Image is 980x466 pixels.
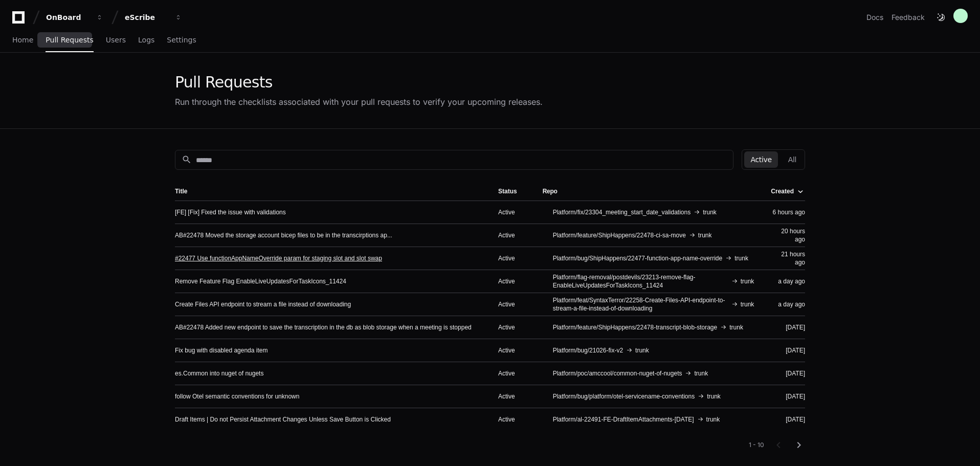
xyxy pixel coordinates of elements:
span: Platform/poc/amccool/common-nuget-of-nugets [553,369,682,378]
a: [FE] [Fix] Fixed the issue with validations [175,208,286,216]
span: trunk [703,208,717,216]
a: Settings [167,29,196,52]
div: Status [498,187,526,195]
span: Platform/flag-removal/postdevils/23213-remove-flag-EnableLiveUpdatesForTaskIcons_11424 [553,273,728,290]
span: trunk [729,323,743,331]
div: Active [498,300,526,308]
span: Platform/feat/SyntaxTerror/22258-Create-Files-API-endpoint-to-stream-a-file-instead-of-downloading [553,296,728,313]
a: Create Files API endpoint to stream a file instead of downloading [175,300,351,308]
span: trunk [741,277,754,285]
a: Home [12,29,33,52]
div: Created [771,187,794,195]
span: Users [106,37,126,43]
button: OnBoard [42,8,107,27]
span: trunk [707,392,721,401]
span: trunk [741,300,754,308]
span: Pull Requests [46,37,93,43]
div: 20 hours ago [770,227,805,243]
span: Platform/fix/23304_meeting_start_date_validations [553,208,691,216]
a: AB#22478 Added new endpoint to save the transcription in the db as blob storage when a meeting is... [175,323,472,331]
a: Docs [866,12,883,23]
div: [DATE] [770,415,805,424]
span: trunk [706,415,720,424]
div: 21 hours ago [770,250,805,267]
mat-icon: search [182,154,192,165]
div: [DATE] [770,392,805,401]
a: Fix bug with disabled agenda item [175,346,268,354]
div: Title [175,187,482,195]
div: Active [498,254,526,262]
div: Active [498,277,526,285]
div: Active [498,369,526,378]
span: trunk [734,254,748,262]
a: #22477 Use functionAppNameOverride param for staging slot and slot swap [175,254,382,262]
a: Users [106,29,126,52]
span: trunk [635,346,649,354]
div: [DATE] [770,346,805,354]
div: eScribe [125,12,169,23]
div: [DATE] [770,369,805,378]
div: OnBoard [46,12,90,23]
span: Settings [167,37,196,43]
div: Active [498,208,526,216]
a: AB#22478 Moved the storage account bicep files to be in the transcirptions ap... [175,231,392,239]
div: Status [498,187,517,195]
div: Created [771,187,803,195]
span: Platform/bug/platform/otel-servicename-conventions [553,392,695,401]
div: [DATE] [770,323,805,331]
div: a day ago [770,277,805,285]
a: Pull Requests [46,29,93,52]
span: Platform/bug/ShipHappens/22477-function-app-name-override [553,254,723,262]
div: Pull Requests [175,73,543,92]
span: trunk [698,231,712,239]
div: 6 hours ago [770,208,805,216]
span: Platform/al-22491-FE-DraftItemAttachments-[DATE] [553,415,694,424]
a: follow Otel semantic conventions for unknown [175,392,299,401]
div: Active [498,231,526,239]
div: a day ago [770,300,805,308]
span: Platform/feature/ShipHappens/22478-ci-sa-move [553,231,686,239]
div: 1 - 10 [749,441,764,449]
button: Active [744,151,777,168]
a: es.Common into nuget of nugets [175,369,263,378]
button: eScribe [121,8,186,27]
span: Platform/bug/21026-fix-v2 [553,346,623,354]
a: Draft Items | Do not Persist Attachment Changes Unless Save Button is Clicked [175,415,391,424]
span: Logs [138,37,154,43]
div: Run through the checklists associated with your pull requests to verify your upcoming releases. [175,96,543,108]
button: Feedback [892,12,925,23]
button: All [782,151,803,168]
a: Logs [138,29,154,52]
div: Active [498,323,526,331]
th: Repo [534,182,763,201]
div: Active [498,392,526,401]
span: trunk [694,369,708,378]
span: Home [12,37,33,43]
mat-icon: chevron_right [793,439,805,451]
span: Platform/feature/ShipHappens/22478-transcript-blob-storage [553,323,718,331]
a: Remove Feature Flag EnableLiveUpdatesForTaskIcons_11424 [175,277,346,285]
div: Title [175,187,187,195]
div: Active [498,346,526,354]
div: Active [498,415,526,424]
